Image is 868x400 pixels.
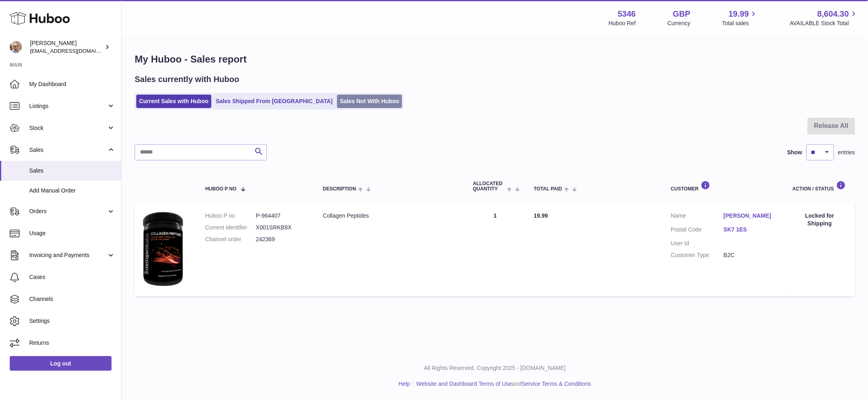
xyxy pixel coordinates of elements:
[473,181,505,192] span: ALLOCATED Quantity
[399,381,410,387] a: Help
[323,212,457,220] div: Collagen Peptides
[724,251,776,259] dd: B2C
[787,149,802,156] label: Show
[838,149,855,156] span: entries
[256,224,307,231] dd: X001SRKB8X
[609,19,636,27] div: Huboo Ref
[671,181,776,192] div: Customer
[30,48,119,54] span: [EMAIL_ADDRESS][DOMAIN_NAME]
[128,364,862,372] p: All Rights Reserved. Copyright 2025 - [DOMAIN_NAME]
[29,229,115,237] span: Usage
[671,212,724,222] dt: Name
[668,19,691,27] div: Currency
[323,186,356,192] span: Description
[413,380,591,388] li: and
[793,212,847,227] div: Locked for Shipping
[722,9,758,27] a: 19.99 Total sales
[522,381,591,387] a: Service Terms & Conditions
[136,95,211,108] a: Current Sales with Huboo
[534,212,548,219] span: 19.99
[256,212,307,220] dd: P-964407
[465,204,526,296] td: 1
[29,187,115,195] span: Add Manual Order
[618,9,636,19] strong: 5346
[722,19,758,27] span: Total sales
[29,167,115,175] span: Sales
[416,381,512,387] a: Website and Dashboard Terms of Use
[30,39,103,55] div: [PERSON_NAME]
[10,41,22,53] img: support@radoneltd.co.uk
[790,19,858,27] span: AVAILABLE Stock Total
[671,251,724,259] dt: Customer Type
[205,236,256,243] dt: Channel order
[29,251,107,259] span: Invoicing and Payments
[143,212,183,286] img: 53461718595537.jpg
[10,356,112,371] a: Log out
[817,9,849,19] span: 8,604.30
[205,212,256,220] dt: Huboo P no
[135,53,855,66] h1: My Huboo - Sales report
[728,9,749,19] span: 19.99
[205,224,256,231] dt: Current identifier
[29,339,115,347] span: Returns
[29,273,115,281] span: Cases
[29,102,107,110] span: Listings
[790,9,858,27] a: 8,604.30 AVAILABLE Stock Total
[256,236,307,243] dd: 242369
[534,186,562,192] span: Total paid
[724,212,776,220] a: [PERSON_NAME]
[793,181,847,192] div: Action / Status
[29,295,115,303] span: Channels
[135,74,239,85] h2: Sales currently with Huboo
[29,124,107,132] span: Stock
[671,240,724,247] dt: User Id
[29,146,107,154] span: Sales
[673,9,690,19] strong: GBP
[724,226,776,234] a: SK7 1ES
[29,80,115,88] span: My Dashboard
[29,317,115,325] span: Settings
[671,226,724,236] dt: Postal Code
[29,208,107,215] span: Orders
[205,186,236,192] span: Huboo P no
[213,95,335,108] a: Sales Shipped From [GEOGRAPHIC_DATA]
[337,95,402,108] a: Sales Not With Huboo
